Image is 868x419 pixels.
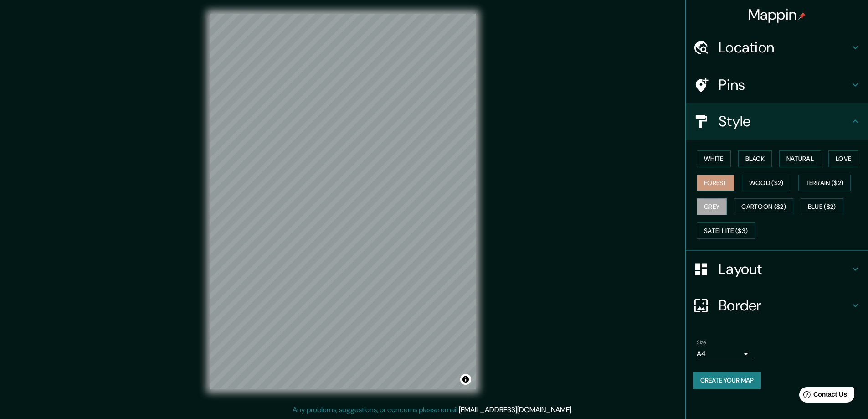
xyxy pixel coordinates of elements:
[719,296,850,315] h4: Border
[801,198,843,215] button: Blue ($2)
[719,76,850,94] h4: Pins
[686,67,868,103] div: Pins
[697,150,731,167] button: White
[697,198,727,215] button: Grey
[686,103,868,140] div: Style
[719,112,850,130] h4: Style
[719,260,850,278] h4: Layout
[798,175,851,191] button: Terrain ($2)
[697,222,755,239] button: Satellite ($3)
[686,251,868,287] div: Layout
[719,38,850,57] h4: Location
[210,14,476,389] canvas: Map
[798,12,806,20] img: pin-icon.png
[748,5,806,24] h4: Mappin
[460,374,471,385] button: Toggle attribution
[734,198,793,215] button: Cartoon ($2)
[697,347,751,361] div: A4
[686,287,868,324] div: Border
[573,404,574,415] div: .
[697,339,706,347] label: Size
[293,404,573,415] p: Any problems, suggestions, or concerns please email .
[686,29,868,66] div: Location
[828,150,858,167] button: Love
[693,372,761,389] button: Create your map
[697,175,734,191] button: Forest
[787,383,858,409] iframe: Help widget launcher
[779,150,821,167] button: Natural
[738,150,772,167] button: Black
[742,175,791,191] button: Wood ($2)
[459,405,571,414] a: [EMAIL_ADDRESS][DOMAIN_NAME]
[574,404,576,415] div: .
